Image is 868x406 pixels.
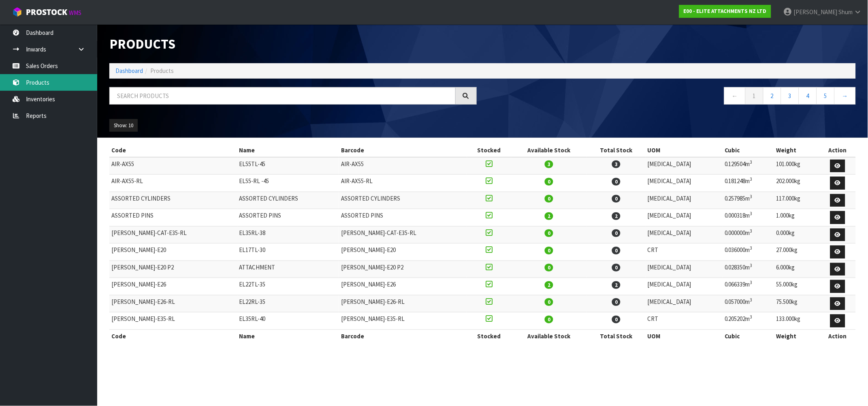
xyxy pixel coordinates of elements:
[820,329,856,342] th: Action
[237,226,339,244] td: EL35RL-38
[109,87,456,105] input: Search products
[646,144,723,157] th: UOM
[750,194,753,199] sup: 3
[774,295,820,312] td: 75.500kg
[109,329,237,342] th: Code
[750,228,753,234] sup: 3
[545,160,553,168] span: 3
[763,87,781,105] a: 2
[115,67,143,75] a: Dashboard
[545,178,553,186] span: 0
[774,261,820,278] td: 6.000kg
[545,298,553,306] span: 0
[545,212,553,220] span: 2
[339,157,467,175] td: AIR-AX55
[750,211,753,216] sup: 3
[799,87,817,105] a: 4
[646,244,723,261] td: CRT
[237,192,339,209] td: ASSORTED CYLINDERS
[646,329,723,342] th: UOM
[587,144,646,157] th: Total Stock
[820,144,856,157] th: Action
[774,144,820,157] th: Weight
[339,144,467,157] th: Barcode
[339,244,467,261] td: [PERSON_NAME]-E20
[339,192,467,209] td: ASSORTED CYLINDERS
[750,263,753,268] sup: 3
[774,278,820,295] td: 55.000kg
[723,175,774,192] td: 0.181248m
[646,295,723,312] td: [MEDICAL_DATA]
[545,281,553,289] span: 2
[774,209,820,227] td: 1.000kg
[646,312,723,330] td: CRT
[723,295,774,312] td: 0.057000m
[511,329,587,342] th: Available Stock
[237,244,339,261] td: EL17TL-30
[612,247,621,254] span: 0
[781,87,799,105] a: 3
[545,316,553,323] span: 0
[750,280,753,285] sup: 3
[723,244,774,261] td: 0.036000m
[109,157,237,175] td: AIR-AX55
[545,195,553,203] span: 0
[612,316,621,323] span: 0
[109,119,138,132] button: Show: 10
[545,229,553,237] span: 0
[723,329,774,342] th: Cubic
[339,175,467,192] td: AIR-AX55-RL
[12,7,22,17] img: cube-alt.png
[612,212,621,220] span: 2
[69,9,81,17] small: WMS
[646,278,723,295] td: [MEDICAL_DATA]
[150,67,174,75] span: Products
[612,229,621,237] span: 0
[339,278,467,295] td: [PERSON_NAME]-E26
[774,175,820,192] td: 202.000kg
[646,226,723,244] td: [MEDICAL_DATA]
[750,245,753,251] sup: 3
[750,176,753,182] sup: 3
[774,226,820,244] td: 0.000kg
[109,226,237,244] td: [PERSON_NAME]-CAT-E35-RL
[646,157,723,175] td: [MEDICAL_DATA]
[723,157,774,175] td: 0.129504m
[587,329,646,342] th: Total Stock
[774,157,820,175] td: 101.000kg
[237,209,339,227] td: ASSORTED PINS
[237,295,339,312] td: EL22RL-35
[774,244,820,261] td: 27.000kg
[109,192,237,209] td: ASSORTED CYLINDERS
[612,160,621,168] span: 3
[237,175,339,192] td: EL55-RL -45
[723,192,774,209] td: 0.257985m
[489,87,856,107] nav: Page navigation
[612,298,621,306] span: 0
[339,329,467,342] th: Barcode
[109,295,237,312] td: [PERSON_NAME]-E26-RL
[109,312,237,330] td: [PERSON_NAME]-E35-RL
[723,209,774,227] td: 0.000318m
[109,261,237,278] td: [PERSON_NAME]-E20 P2
[646,261,723,278] td: [MEDICAL_DATA]
[750,159,753,165] sup: 3
[237,157,339,175] td: EL55TL-45
[774,312,820,330] td: 133.000kg
[237,278,339,295] td: EL22TL-35
[467,329,512,342] th: Stocked
[237,261,339,278] td: ATTACHMENT
[646,175,723,192] td: [MEDICAL_DATA]
[109,278,237,295] td: [PERSON_NAME]-E26
[339,209,467,227] td: ASSORTED PINS
[109,244,237,261] td: [PERSON_NAME]-E20
[511,144,587,157] th: Available Stock
[237,144,339,157] th: Name
[109,36,477,51] h1: Products
[723,261,774,278] td: 0.028350m
[774,192,820,209] td: 117.000kg
[237,312,339,330] td: EL35RL-40
[646,192,723,209] td: [MEDICAL_DATA]
[745,87,763,105] a: 1
[723,312,774,330] td: 0.205202m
